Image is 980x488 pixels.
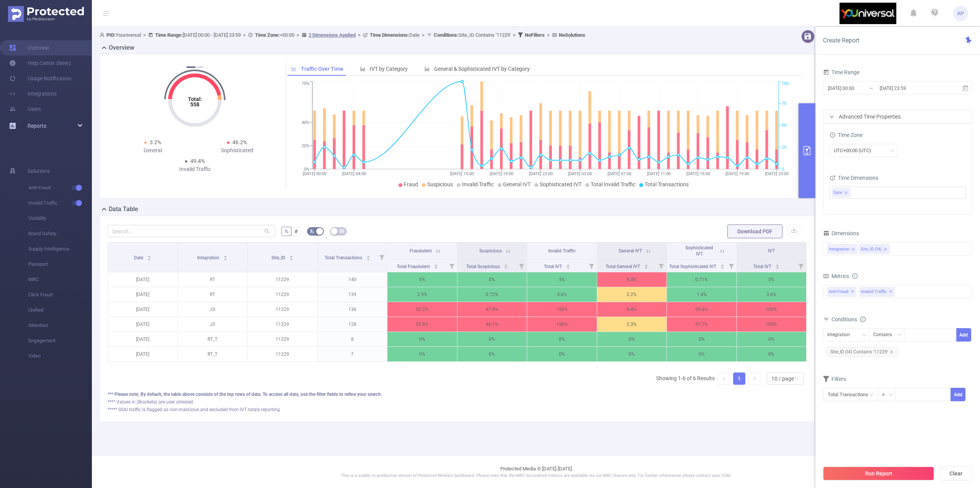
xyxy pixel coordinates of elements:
[619,248,642,254] span: General IVT
[150,139,161,145] span: 3.2%
[776,263,780,265] i: icon: caret-up
[527,272,597,287] p: 5%
[466,264,501,269] span: Total Suspicious
[147,257,151,260] i: icon: caret-down
[608,171,631,176] tspan: [DATE] 07:00
[669,264,717,269] span: Total Sophisticated IVT
[879,83,941,93] input: End date
[178,332,248,346] p: RT_T
[100,33,106,37] i: icon: user
[188,96,202,102] tspan: Total:
[725,171,749,176] tspan: [DATE] 19:00
[108,391,807,398] div: *** Please note, By default, the table above consists of the top rows of data. To access all data...
[748,373,761,385] li: Next Page
[827,329,855,341] div: Integration
[823,69,859,75] span: Time Range
[832,188,850,197] li: Date
[516,260,527,272] i: Filter menu
[289,254,294,259] div: Sort
[284,228,288,234] span: %
[860,317,866,322] i: icon: info-circle
[397,264,431,269] span: Total Fraudulent
[794,376,799,382] i: icon: down
[667,287,737,302] p: 1.4%
[831,316,866,322] span: Conditions
[752,376,757,381] i: icon: right
[606,264,641,269] span: Total General IVT
[28,333,92,348] span: Engagement
[782,101,786,106] tspan: 75
[289,254,293,257] i: icon: caret-up
[457,287,527,302] p: 0.72%
[851,247,855,252] i: icon: close
[28,272,92,287] span: MRC
[544,264,563,269] span: Total IVT
[782,167,784,172] tspan: 0
[597,317,667,332] p: 2.3%
[197,255,220,260] span: Integration
[830,114,834,119] i: icon: right
[318,302,387,317] p: 136
[527,317,597,332] p: 100%
[28,195,92,211] span: Invalid Traffic
[9,55,71,71] a: Help Center (New)
[28,180,92,195] span: Anti-Fraud
[248,317,317,332] p: 11229
[504,263,508,265] i: icon: caret-up
[586,260,597,272] i: Filter menu
[302,81,309,86] tspan: 75%
[722,376,726,381] i: icon: left
[830,132,862,138] span: Time Zone
[667,332,737,346] p: 0%
[568,171,592,176] tspan: [DATE] 03:00
[882,388,890,401] div: ≥
[109,43,134,52] h2: Overview
[782,145,786,150] tspan: 25
[833,189,842,197] span: Date
[153,165,237,173] div: Invalid Traffic
[248,302,317,317] p: 11229
[223,254,228,259] div: Sort
[844,191,848,195] i: icon: close
[9,40,49,55] a: Overview
[795,260,806,272] i: Filter menu
[318,347,387,361] p: 7
[190,158,205,164] span: 49.4%
[434,266,438,268] i: icon: caret-down
[597,302,667,317] p: 4.4%
[108,302,178,317] p: [DATE]
[645,181,689,187] span: Total Transactions
[727,224,782,238] button: Download PDF
[108,272,178,287] p: [DATE]
[656,373,715,385] li: Showing 1-6 of 6 Results
[827,287,856,297] span: Anti-Fraud
[434,263,438,265] i: icon: caret-up
[360,66,366,72] i: icon: bar-chart
[457,347,527,361] p: 0%
[376,242,387,272] i: Filter menu
[9,86,57,101] a: Integrations
[462,181,494,187] span: Invalid Traffic
[737,302,807,317] p: 100%
[823,110,972,123] div: icon: rightAdvanced Time Properties
[862,333,867,338] i: icon: down
[775,263,780,268] div: Sort
[686,171,710,176] tspan: [DATE] 15:00
[108,332,178,346] p: [DATE]
[737,287,807,302] p: 3.6%
[434,263,438,268] div: Sort
[450,171,474,176] tspan: [DATE] 15:00
[294,32,302,38] span: >
[457,272,527,287] p: 0%
[776,266,780,268] i: icon: caret-down
[503,181,531,187] span: General IVT
[248,272,317,287] p: 11229
[527,347,597,361] p: 0%
[195,146,279,155] div: Sophisticated
[884,247,887,252] i: icon: close
[318,317,387,332] p: 128
[134,255,144,260] span: Date
[823,467,934,480] button: Run Report
[186,67,196,68] button: 1
[890,350,893,354] i: icon: close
